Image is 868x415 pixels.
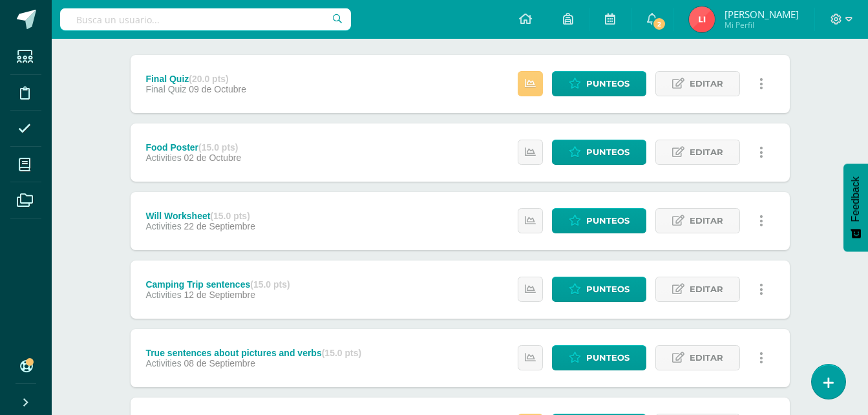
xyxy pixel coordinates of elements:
span: 12 de Septiembre [184,290,256,300]
span: Editar [690,346,723,370]
span: Activities [145,290,181,300]
span: [PERSON_NAME] [725,8,799,21]
span: Activities [145,221,181,231]
strong: (20.0 pts) [189,74,228,84]
input: Busca un usuario... [60,8,351,30]
a: Punteos [552,345,646,370]
strong: (15.0 pts) [210,211,249,221]
span: Punteos [586,346,630,370]
span: Punteos [586,72,630,96]
span: Editar [690,277,723,301]
span: Feedback [850,176,862,222]
div: Will Worksheet [145,211,255,221]
span: 22 de Septiembre [184,221,256,231]
a: Punteos [552,140,646,165]
a: Punteos [552,208,646,233]
div: Final Quiz [145,74,246,84]
span: Punteos [586,140,630,164]
a: Punteos [552,71,646,96]
span: Editar [690,209,723,233]
div: Camping Trip sentences [145,279,290,290]
strong: (15.0 pts) [250,279,290,290]
a: Punteos [552,277,646,302]
span: Punteos [586,209,630,233]
span: 02 de Octubre [184,153,242,163]
div: Food Poster [145,142,241,153]
button: Feedback - Mostrar encuesta [843,164,868,251]
strong: (15.0 pts) [198,142,238,153]
span: Activities [145,358,181,368]
span: 09 de Octubre [189,84,246,94]
span: Editar [690,140,723,164]
span: Editar [690,72,723,96]
span: Punteos [586,277,630,301]
span: Final Quiz [145,84,186,94]
strong: (15.0 pts) [322,348,361,358]
img: 01dd2756ea9e2b981645035e79ba90e3.png [689,6,715,32]
div: True sentences about pictures and verbs [145,348,361,358]
span: 08 de Septiembre [184,358,256,368]
span: 2 [652,17,666,31]
span: Mi Perfil [725,19,799,30]
span: Activities [145,153,181,163]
